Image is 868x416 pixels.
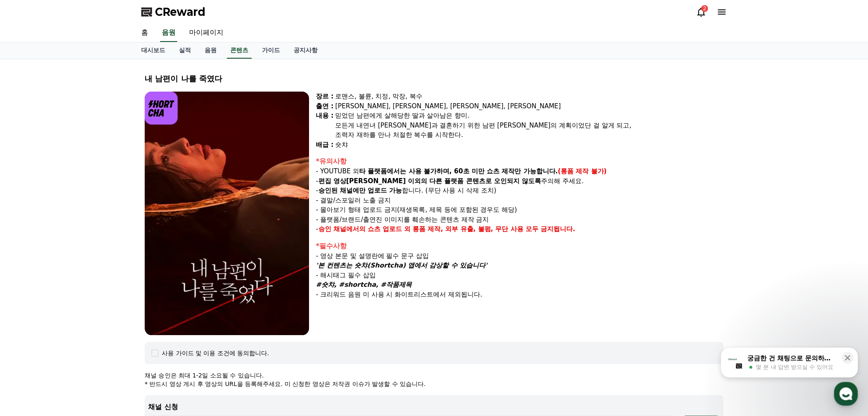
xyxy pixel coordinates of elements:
[318,187,402,194] strong: 승인된 채널에만 업로드 가능
[701,5,708,12] div: 2
[287,42,324,59] a: 공지사항
[227,42,252,59] a: 콘텐츠
[316,215,723,225] p: - 플랫폼/브랜드/출연진 이미지를 훼손하는 콘텐츠 제작 금지
[3,271,56,293] a: 홈
[316,205,723,215] p: - 몰아보기 형태 업로드 금지(재생목록, 제목 등에 포함된 경우도 해당)
[145,92,309,335] img: video
[162,349,269,357] div: 사용 가이드 및 이용 조건에 동의합니다.
[172,42,198,59] a: 실적
[316,270,723,280] p: - 해시태그 필수 삽입
[335,111,723,121] div: 믿었던 남편에게 살해당한 딸과 살아남은 향미.
[78,285,89,291] span: 대화
[335,130,723,140] div: 조력자 재하를 만나 처절한 복수를 시작한다.
[429,177,541,185] strong: 다른 플랫폼 콘텐츠로 오인되지 않도록
[155,5,205,19] span: CReward
[316,101,333,111] div: 출연 :
[160,24,177,42] a: 음원
[318,225,410,233] strong: 승인 채널에서의 쇼츠 업로드 외
[318,177,427,185] strong: 편집 영상[PERSON_NAME] 이외의
[316,290,723,300] p: - 크리워드 음원 미 사용 시 화이트리스트에서 제외됩니다.
[335,121,723,131] div: 모든게 내연녀 [PERSON_NAME]과 결혼하기 위한 남편 [PERSON_NAME]의 계획이었단 걸 알게 되고,
[335,101,723,111] div: [PERSON_NAME], [PERSON_NAME], [PERSON_NAME], [PERSON_NAME]
[182,24,230,42] a: 마이페이지
[359,167,558,175] strong: 타 플랫폼에서는 사용 불가하며, 60초 미만 쇼츠 제작만 가능합니다.
[696,7,706,17] a: 2
[56,271,110,293] a: 대화
[316,281,412,288] em: #숏챠, #shortcha, #작품제목
[145,371,723,380] p: 채널 승인은 최대 1-2일 소요될 수 있습니다.
[316,196,723,205] p: - 결말/스포일러 노출 금지
[316,186,723,196] p: - 합니다. (무단 사용 시 삭제 조치)
[558,167,606,175] strong: (롱폼 제작 불가)
[316,176,723,186] p: - 주의해 주세요.
[316,156,723,166] div: *유의사항
[198,42,223,59] a: 음원
[134,24,155,42] a: 홈
[316,261,487,269] em: '본 컨텐츠는 숏챠(Shortcha) 앱에서 감상할 수 있습니다'
[335,92,723,101] div: 로맨스, 불륜, 치정, 막장, 복수
[134,42,172,59] a: 대시보드
[316,111,333,140] div: 내용 :
[141,5,205,19] a: CReward
[335,140,723,150] div: 숏챠
[145,92,178,125] img: logo
[316,251,723,261] p: - 영상 본문 및 설명란에 필수 문구 삽입
[110,271,164,293] a: 설정
[148,402,720,412] p: 채널 신청
[316,224,723,234] p: -
[132,284,143,291] span: 설정
[316,166,723,176] p: - YOUTUBE 외
[316,92,333,101] div: 장르 :
[145,73,723,85] div: 내 남편이 나를 죽였다
[145,380,723,388] p: * 반드시 영상 게시 후 영상의 URL을 등록해주세요. 미 신청한 영상은 저작권 이슈가 발생할 수 있습니다.
[316,140,333,150] div: 배급 :
[27,284,32,291] span: 홈
[413,225,575,233] strong: 롱폼 제작, 외부 유출, 불펌, 무단 사용 모두 금지됩니다.
[316,241,723,251] div: *필수사항
[255,42,287,59] a: 가이드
